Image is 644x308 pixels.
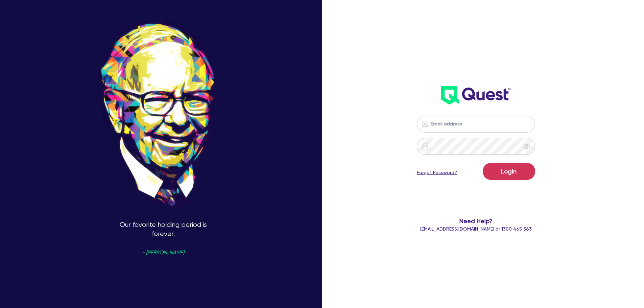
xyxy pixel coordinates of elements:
span: - [PERSON_NAME] [142,250,184,255]
a: Forgot Password? [417,169,457,176]
button: Login [483,163,535,180]
span: or 1300 465 363 [420,226,532,232]
img: icon-password [421,120,429,128]
span: Need Help? [390,216,563,226]
img: icon-password [421,142,429,150]
span: eye [523,143,530,150]
input: Email address [417,116,535,133]
a: [EMAIL_ADDRESS][DOMAIN_NAME] [420,226,494,232]
img: wH2k97JdezQIQAAAABJRU5ErkJggg== [441,86,510,104]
